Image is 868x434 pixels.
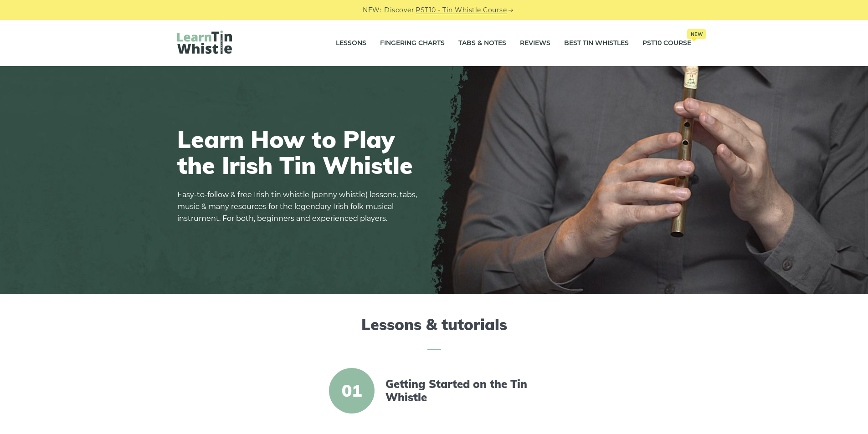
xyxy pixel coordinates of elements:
a: Reviews [520,32,550,55]
p: Easy-to-follow & free Irish tin whistle (penny whistle) lessons, tabs, music & many resources for... [177,189,423,225]
span: 01 [329,368,375,414]
a: Fingering Charts [380,32,445,55]
a: Getting Started on the Tin Whistle [385,378,542,404]
a: Lessons [336,32,366,55]
span: New [687,29,706,39]
a: PST10 CourseNew [642,32,691,55]
h1: Learn How to Play the Irish Tin Whistle [177,126,423,178]
img: LearnTinWhistle.com [177,31,232,54]
a: Tabs & Notes [458,32,506,55]
a: Best Tin Whistles [564,32,629,55]
h2: Lessons & tutorials [177,316,691,350]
